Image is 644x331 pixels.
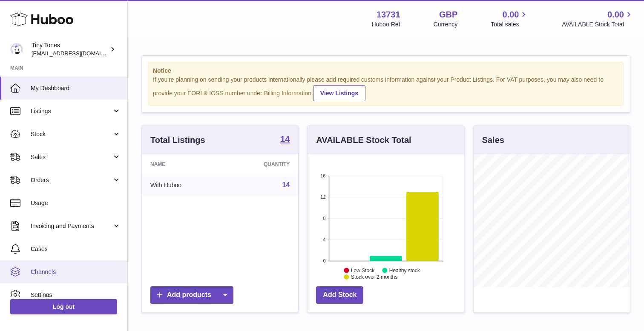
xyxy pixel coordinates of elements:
[31,107,112,115] span: Listings
[316,134,411,146] h3: AVAILABLE Stock Total
[503,9,519,20] span: 0.00
[150,134,205,146] h3: Total Listings
[377,9,400,20] strong: 13731
[372,20,400,29] div: Huboo Ref
[31,153,112,161] span: Sales
[389,267,420,273] text: Healthy stock
[142,174,224,196] td: With Huboo
[31,199,121,207] span: Usage
[439,9,457,20] strong: GBP
[10,299,117,314] a: Log out
[32,41,108,57] div: Tiny Tones
[142,154,224,174] th: Name
[32,50,125,57] span: [EMAIL_ADDRESS][DOMAIN_NAME]
[280,135,290,145] a: 14
[153,76,619,101] div: If you're planning on sending your products internationally please add required customs informati...
[31,84,121,92] span: My Dashboard
[280,135,290,143] strong: 14
[31,176,112,184] span: Orders
[482,134,504,146] h3: Sales
[224,154,299,174] th: Quantity
[351,267,375,273] text: Low Stock
[321,173,326,178] text: 16
[31,268,121,276] span: Channels
[31,130,112,138] span: Stock
[31,245,121,253] span: Cases
[31,291,121,299] span: Settings
[31,222,112,230] span: Invoicing and Payments
[323,258,326,263] text: 0
[316,286,363,304] a: Add Stock
[10,43,23,56] img: internalAdmin-13731@internal.huboo.com
[282,181,290,188] a: 14
[562,20,634,29] span: AVAILABLE Stock Total
[313,85,365,101] a: View Listings
[491,9,529,29] a: 0.00 Total sales
[491,20,529,29] span: Total sales
[323,216,326,221] text: 8
[321,194,326,200] text: 12
[351,274,397,280] text: Stock over 2 months
[607,9,624,20] span: 0.00
[150,286,233,304] a: Add products
[153,67,619,75] strong: Notice
[562,9,634,29] a: 0.00 AVAILABLE Stock Total
[323,237,326,242] text: 4
[434,20,458,29] div: Currency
